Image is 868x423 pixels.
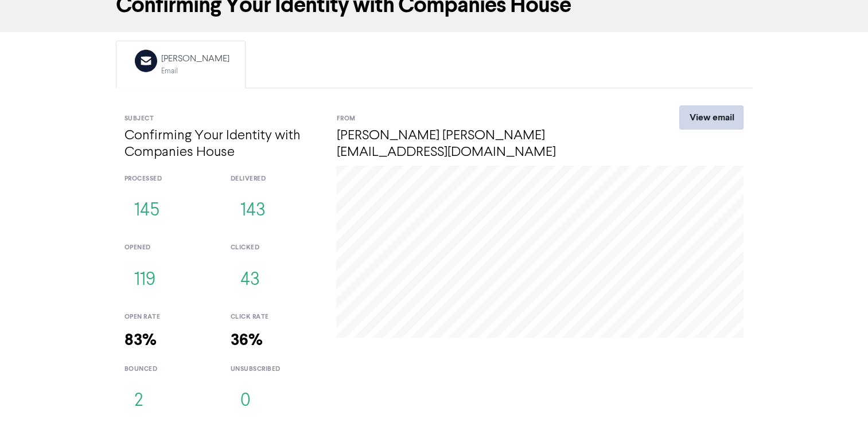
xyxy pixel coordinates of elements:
div: Email [161,66,229,77]
h4: [PERSON_NAME] [PERSON_NAME][EMAIL_ADDRESS][DOMAIN_NAME] [336,128,637,161]
div: Subject [124,114,320,124]
button: 119 [124,261,165,299]
div: From [336,114,637,124]
div: unsubscribed [230,365,319,374]
button: 145 [124,192,169,230]
strong: 83% [124,330,157,350]
button: 2 [124,382,153,420]
div: processed [124,174,213,184]
div: open rate [124,312,213,322]
a: View email [679,105,744,130]
div: click rate [230,312,319,322]
div: delivered [230,174,319,184]
div: opened [124,243,213,253]
h4: Confirming Your Identity with Companies House [124,128,320,161]
div: clicked [230,243,319,253]
button: 143 [230,192,275,230]
iframe: Chat Widget [811,368,868,423]
strong: 36% [230,330,262,350]
div: bounced [124,365,213,374]
div: [PERSON_NAME] [161,52,229,66]
button: 43 [230,261,269,299]
button: 0 [230,382,260,420]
